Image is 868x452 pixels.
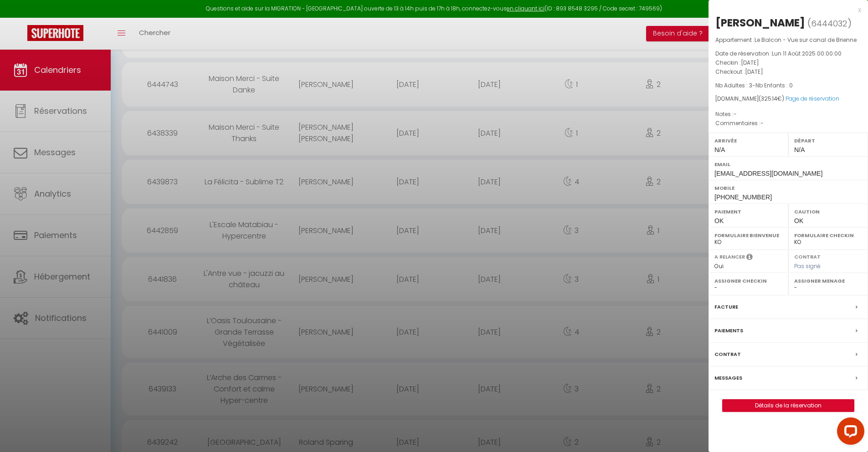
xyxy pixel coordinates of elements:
span: ( €) [759,95,784,102]
i: Sélectionner OUI si vous souhaiter envoyer les séquences de messages post-checkout [746,253,753,263]
span: Nb Enfants : 0 [755,81,793,89]
span: N/A [714,146,725,153]
span: OK [794,217,803,224]
span: [DATE] [741,59,759,66]
p: Notes : [715,110,861,119]
span: [EMAIL_ADDRESS][DOMAIN_NAME] [714,170,822,177]
span: - [734,110,737,118]
p: Appartement : [715,36,861,45]
label: Formulaire Bienvenue [714,231,782,240]
label: Messages [714,373,742,383]
p: Date de réservation : [715,49,861,58]
label: Mobile [714,183,862,193]
iframe: LiveChat chat widget [830,414,868,452]
span: Pas signé [794,262,821,270]
a: Page de réservation [786,95,839,102]
span: Le Balcon - Vue sur canal de Brienne [755,36,857,44]
p: - [715,81,861,90]
label: Paiements [714,326,743,335]
span: OK [714,217,724,224]
span: [DATE] [745,68,763,76]
span: 325.14 [761,95,777,102]
span: N/A [794,146,805,153]
label: Paiement [714,207,782,216]
a: Détails de la réservation [723,400,854,411]
p: Checkin : [715,58,861,67]
p: Checkout : [715,67,861,76]
button: Détails de la réservation [722,399,854,412]
label: A relancer [714,253,745,261]
span: ( ) [807,17,852,30]
span: - [760,119,764,127]
label: Caution [794,207,862,216]
span: Nb Adultes : 3 [715,81,752,89]
label: Contrat [794,253,821,259]
span: Lun 11 Août 2025 00:00:00 [772,50,842,57]
label: Arrivée [714,136,782,145]
div: x [709,5,861,15]
span: 6444032 [811,18,847,29]
label: Facture [714,302,738,312]
label: Formulaire Checkin [794,231,862,240]
label: Assigner Menage [794,276,862,285]
span: [PHONE_NUMBER] [714,193,772,201]
label: Contrat [714,350,741,359]
p: Commentaires : [715,119,861,128]
div: [DOMAIN_NAME] [715,95,861,103]
label: Départ [794,136,862,145]
div: [PERSON_NAME] [715,15,805,30]
label: Assigner Checkin [714,276,782,285]
label: Email [714,160,862,169]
